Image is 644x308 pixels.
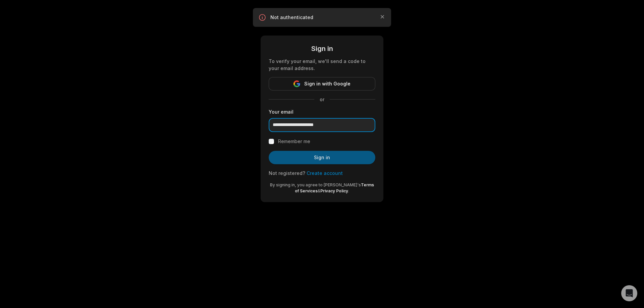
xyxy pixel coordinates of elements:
span: . [348,188,349,193]
a: Create account [307,170,343,176]
label: Remember me [278,137,310,145]
button: Sign in [269,151,375,164]
div: Open Intercom Messenger [621,285,637,301]
div: To verify your email, we'll send a code to your email address. [269,58,375,72]
a: Terms of Services [295,182,374,193]
div: Sign in [269,44,375,54]
span: Sign in with Google [304,80,351,88]
label: Your email [269,108,375,115]
button: Sign in with Google [269,77,375,90]
p: Not authenticated [270,14,374,21]
span: By signing in, you agree to [PERSON_NAME]'s [270,182,361,187]
span: Not registered? [269,170,305,176]
a: Privacy Policy [320,188,348,193]
span: or [314,96,330,103]
span: & [318,188,320,193]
